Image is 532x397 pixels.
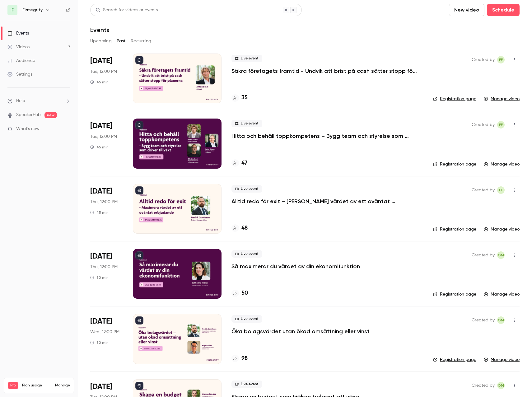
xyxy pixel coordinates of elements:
h4: 35 [241,94,248,102]
span: Live event [231,381,262,388]
div: Actually here are the URLs to download them:Alltid redo för exit – [PERSON_NAME] värdet av ett ov... [5,19,102,121]
span: Plan usage [22,383,51,388]
h6: Fintegrity [22,7,43,13]
h1: [PERSON_NAME] [30,3,71,8]
a: Manage video [484,96,520,102]
span: Felicia Frykman [497,121,505,128]
a: 98 [231,354,248,363]
div: Thank you! How can I send them back to you? Do you have an email? [27,130,114,142]
div: Great! Won't have the time to do it [DATE], but will get back to you shortly [22,188,119,208]
span: Olof Mattson [497,251,505,259]
div: 30 min [90,340,109,345]
button: Send a message… [107,201,117,211]
div: Salim says… [5,19,119,126]
button: Upload attachment [30,204,35,209]
span: Live event [231,55,262,62]
span: Olof Mattson [497,316,505,324]
span: OM [498,251,504,259]
span: [DATE] [90,186,112,196]
a: [URL][DOMAIN_NAME] [10,57,58,62]
span: Live event [231,315,262,323]
div: May 6 Tue, 12:00 PM (Europe/Stockholm) [90,119,123,168]
div: Nov 6 Wed, 12:00 PM (Europe/Stockholm) [90,314,123,364]
span: Felicia Frykman [497,56,505,63]
span: OM [498,382,504,389]
div: 45 min [90,210,109,215]
span: Wed, 12:00 PM [90,329,119,335]
span: [DATE] [90,316,112,326]
span: Olof Mattson [497,382,505,389]
h4: 50 [241,289,248,297]
a: [PERSON_NAME][EMAIL_ADDRESS][DOMAIN_NAME] [10,161,90,172]
span: F [12,7,14,13]
span: [DATE] [90,56,112,66]
div: You can send them back to [10,155,97,173]
button: New video [449,4,484,16]
a: Säkra företagets framtid - Undvik att brist på cash sätter stopp för planerna [231,67,418,75]
a: Hitta och behåll toppkompetens – Bygg team och styrelse som driver tillväxt [231,132,418,140]
span: Created by [472,186,495,194]
textarea: Message… [5,191,119,201]
div: user says… [5,188,119,215]
a: Så maximerar du värdet av din ekonomifunktion [231,263,360,270]
span: Created by [472,316,495,324]
b: Säkra företagets framtid - Undvik att brist på cash sätter stopp för planerna [10,93,93,110]
a: Registration page [433,357,476,363]
span: Created by [472,121,495,128]
span: Live event [231,120,262,127]
a: Registration page [433,96,476,102]
span: Thu, 12:00 PM [90,199,118,205]
span: [DATE] [90,251,112,261]
a: Manage video [484,357,520,363]
a: 48 [231,224,248,232]
a: Manage video [484,226,520,232]
div: Feb 6 Thu, 12:00 PM (Europe/Stockholm) [90,249,123,299]
div: Search for videos or events [96,7,158,13]
a: [URL][DOMAIN_NAME] [10,84,58,89]
span: FF [499,121,503,128]
div: user says… [5,126,119,151]
b: Alltid redo för exit – [PERSON_NAME] värdet av ett oväntat erbjudande [10,38,84,55]
span: OM [498,316,504,324]
span: new [44,112,57,118]
span: Live event [231,185,262,193]
span: [DATE] [90,121,112,131]
button: Past [117,36,126,46]
p: Active 30m ago [30,8,62,14]
button: Recurring [131,36,152,46]
div: Close [109,2,120,14]
a: 35 [231,94,248,102]
a: Manage [55,383,70,388]
div: Thank you! How can I send them back to you? Do you have an email? [22,126,119,146]
div: Videos [7,44,30,50]
span: [DATE] [90,382,112,392]
img: Profile image for Salim [18,3,28,13]
button: Gif picker [20,204,25,209]
button: Start recording [40,204,44,209]
div: Audience [7,58,35,64]
div: [PERSON_NAME] • 4h ago [10,178,59,182]
div: 30 min [90,275,109,280]
div: Jun 10 Tue, 12:00 PM (Europe/Stockholm) [90,54,123,103]
div: You can send them back to[PERSON_NAME][EMAIL_ADDRESS][DOMAIN_NAME][PERSON_NAME] • 4h ago [5,151,102,177]
div: 45 min [90,80,109,85]
div: Salim says… [5,151,119,188]
h1: Events [90,26,109,34]
a: Öka bolagsvärdet utan ökad omsättning eller vinst [231,328,370,335]
a: Registration page [433,226,476,232]
h4: 48 [241,224,248,232]
a: Alltid redo för exit – [PERSON_NAME] värdet av ett oväntat erbjudande [231,198,418,205]
span: Live event [231,250,262,258]
span: FF [499,186,503,194]
div: Actually here are the URLs to download them: [10,23,97,35]
div: 45 min [90,145,109,150]
span: Help [16,98,25,104]
div: Settings [7,71,32,77]
a: 50 [231,289,248,297]
span: Tue, 12:00 PM [90,133,117,140]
